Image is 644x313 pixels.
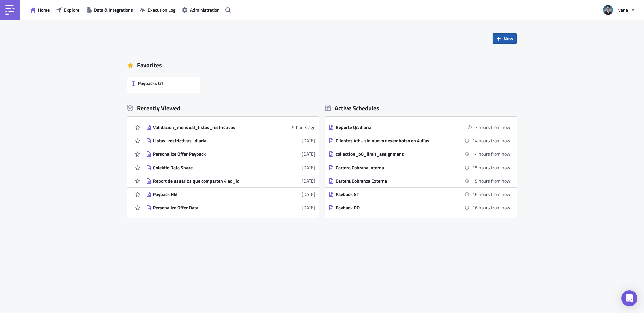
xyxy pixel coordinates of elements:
time: 2025-10-02 06:50 [472,164,511,171]
div: Reporte QA diaria [336,124,453,130]
span: vana [618,6,628,13]
time: 2025-09-17T20:35:22Z [302,150,315,158]
time: 2025-09-26T22:06:48Z [302,137,315,144]
time: 2025-10-02 06:00 [472,150,511,158]
a: Personalize Offer Data[DATE] [146,201,315,214]
button: Execution Log [137,5,179,15]
button: Data & Integrations [83,5,137,15]
span: Data & Integrations [94,6,133,13]
a: Listas_restrictivas_diaria[DATE] [146,134,315,147]
div: collection_b0_limit_assignment [336,151,453,157]
time: 2025-09-17T16:52:30Z [302,191,315,198]
button: Explore [53,5,83,15]
div: Payback DO [336,205,453,211]
a: Cartera Cobranza Externa15 hours from now [329,174,511,187]
div: Open Intercom Messenger [621,290,637,306]
div: Personalize Offer Payback [153,151,270,157]
a: Colektio Data Share[DATE] [146,161,315,174]
img: Avatar [602,4,614,16]
time: 2025-09-17T16:53:45Z [302,177,315,184]
div: Report de usuarios que comparten 4 ad_id [153,178,270,184]
span: Administration [190,6,220,13]
span: Execution Log [148,6,175,13]
div: Payback GT [336,191,453,197]
a: Report de usuarios que comparten 4 ad_id[DATE] [146,174,315,187]
div: Colektio Data Share [153,165,270,171]
time: 2025-10-02 08:00 [472,191,511,198]
div: Payback HN [153,191,270,197]
time: 2025-09-17T16:54:51Z [302,164,315,171]
a: Payback DO16 hours from now [329,201,511,214]
time: 2025-10-02 07:00 [472,177,511,184]
div: Personalize Offer Data [153,205,270,211]
span: New [504,35,513,42]
a: Payback GT16 hours from now [329,188,511,201]
div: Validacion_mensual_listas_restrictivas [153,124,270,130]
button: Home [27,5,53,15]
time: 2025-07-28T17:22:33Z [302,204,315,211]
div: Favorites [127,60,517,70]
time: 2025-10-01T17:18:22Z [292,124,315,131]
a: Validacion_mensual_listas_restrictivas5 hours ago [146,121,315,134]
a: Clientes 4th+ sin nuevo desembolso en 4 días14 hours from now [329,134,511,147]
span: Paybacks GT [138,80,163,86]
button: Administration [179,5,223,15]
div: Listas_restrictivas_diaria [153,138,270,144]
button: New [493,33,517,44]
a: Personalize Offer Payback[DATE] [146,147,315,161]
a: Cartera Cobrana Interna15 hours from now [329,161,511,174]
div: Recently Viewed [127,103,319,113]
button: vana [599,3,639,17]
a: Paybacks GT [127,74,203,93]
time: 2025-10-02 06:00 [472,137,511,144]
div: Cartera Cobrana Interna [336,165,453,171]
span: Home [38,6,50,13]
a: collection_b0_limit_assignment14 hours from now [329,147,511,161]
a: Reporte QA diaria7 hours from now [329,121,511,134]
div: Clientes 4th+ sin nuevo desembolso en 4 días [336,138,453,144]
div: Active Schedules [325,104,379,112]
span: Explore [64,6,79,13]
img: PushMetrics [5,5,15,15]
div: Cartera Cobranza Externa [336,178,453,184]
a: Payback HN[DATE] [146,188,315,201]
time: 2025-10-02 08:01 [472,204,511,211]
time: 2025-10-01 23:00 [475,124,511,131]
